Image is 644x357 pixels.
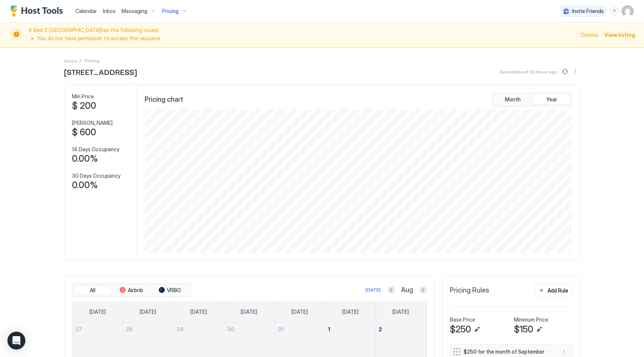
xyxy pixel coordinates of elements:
[72,173,120,179] span: 30 Days Occupancy
[64,58,77,64] span: Home
[473,325,482,334] button: Edit
[121,8,147,15] span: Messaging
[572,8,604,15] span: Invite Friends
[103,8,116,14] span: Inbox
[128,287,143,294] span: Airbnb
[75,8,97,14] span: Calendar
[328,326,330,332] span: 1
[533,94,570,105] button: Year
[132,302,164,322] a: Monday
[388,286,395,294] button: Previous month
[342,309,359,315] span: [DATE]
[284,302,315,322] a: Thursday
[82,302,113,322] a: Sunday
[581,31,599,39] div: Dismiss
[610,7,619,16] div: menu
[379,326,382,332] span: 2
[241,309,257,315] span: [DATE]
[492,92,572,107] div: tab-group
[75,7,97,15] a: Calendar
[227,326,234,332] span: 30
[547,287,568,294] div: Add Rule
[113,285,150,296] button: Airbnb
[10,6,66,17] a: Host Tools Logo
[64,66,137,77] span: [STREET_ADDRESS]
[364,285,382,294] button: [DATE]
[72,100,96,111] span: $ 200
[167,287,181,294] span: VRBO
[72,153,98,164] span: 0.00%
[140,309,156,315] span: [DATE]
[85,58,100,63] span: Breadcrumb
[535,325,544,334] button: Edit
[450,286,489,295] span: Pricing Rules
[183,302,214,322] a: Tuesday
[72,322,123,336] a: July 27, 2025
[177,326,184,332] span: 29
[419,286,427,294] button: Next month
[335,302,366,322] a: Friday
[514,324,533,335] span: $150
[224,322,274,336] a: July 30, 2025
[278,326,284,332] span: 31
[560,347,569,356] div: menu
[64,57,77,64] a: Home
[37,35,576,42] li: You do not have permission to access this resource.
[72,93,94,100] span: Min Price
[325,322,375,336] a: August 1, 2025
[151,285,189,296] button: VRBO
[72,180,98,191] span: 0.00%
[72,127,96,138] span: $ 600
[535,283,572,298] button: Add Rule
[450,316,475,323] span: Base Price
[72,283,190,297] div: tab-group
[126,326,133,332] span: 28
[74,285,111,296] button: All
[174,322,224,336] a: July 29, 2025
[401,286,413,294] span: Aug
[385,302,416,322] a: Saturday
[604,31,635,39] div: View listing
[64,57,77,64] div: Breadcrumb
[233,302,265,322] a: Wednesday
[494,94,531,105] button: Month
[505,96,521,103] span: Month
[72,120,113,126] span: [PERSON_NAME]
[89,309,106,315] span: [DATE]
[123,322,173,336] a: July 28, 2025
[90,287,95,294] span: All
[561,67,569,76] button: Sync prices
[376,322,426,336] a: August 2, 2025
[275,322,325,336] a: July 31, 2025
[560,347,569,356] button: More options
[7,332,25,350] div: Open Intercom Messenger
[450,324,471,335] span: $250
[546,96,557,103] span: Year
[291,309,308,315] span: [DATE]
[145,95,183,104] span: Pricing chart
[28,27,576,43] span: 4 Bed 2 [GEOGRAPHIC_DATA] has the following issues:
[103,7,116,15] a: Inbox
[190,309,207,315] span: [DATE]
[72,146,119,153] span: 14 Days Occupancy
[571,67,580,76] div: menu
[514,316,548,323] span: Minimum Price
[500,69,558,75] span: Synced about 10 hours ago
[571,67,580,76] button: More options
[162,8,179,15] span: Pricing
[464,348,552,355] span: $250 for the month of September
[392,309,409,315] span: [DATE]
[366,287,381,293] div: [DATE]
[75,326,82,332] span: 27
[622,5,634,17] div: User profile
